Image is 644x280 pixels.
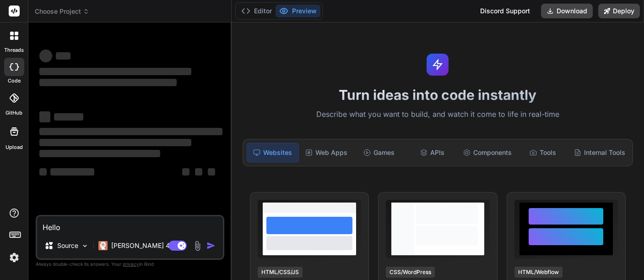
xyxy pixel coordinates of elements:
[39,79,177,86] span: ‌
[5,109,22,117] label: GitHub
[81,242,89,250] img: Pick Models
[258,267,303,278] div: HTML/CSS/JS
[39,49,52,62] span: ‌
[475,4,536,18] div: Discord Support
[56,52,70,60] span: ‌
[36,260,224,269] p: Always double-check its answers. Your in Bind
[8,77,21,85] label: code
[517,143,568,162] div: Tools
[54,113,83,121] span: ‌
[39,139,191,146] span: ‌
[195,168,202,176] span: ‌
[276,5,320,17] button: Preview
[238,5,276,17] button: Editor
[39,68,191,75] span: ‌
[57,241,78,250] p: Source
[208,168,215,176] span: ‌
[6,250,22,265] img: settings
[192,241,203,251] img: attachment
[541,4,593,18] button: Download
[460,143,515,162] div: Components
[514,267,563,278] div: HTML/Webflow
[37,216,223,233] textarea: Hello
[182,168,189,176] span: ‌
[570,143,629,162] div: Internal Tools
[206,241,216,250] img: icon
[123,261,139,267] span: privacy
[406,143,458,162] div: APIs
[50,168,94,176] span: ‌
[301,143,352,162] div: Web Apps
[5,143,23,151] label: Upload
[111,241,179,250] p: [PERSON_NAME] 4 S..
[354,143,405,162] div: Games
[35,7,89,16] span: Choose Project
[39,111,50,122] span: ‌
[598,4,640,18] button: Deploy
[39,150,160,157] span: ‌
[98,241,108,250] img: Claude 4 Sonnet
[237,109,639,121] p: Describe what you want to build, and watch it come to life in real-time
[39,168,47,176] span: ‌
[4,46,24,54] label: threads
[386,267,435,278] div: CSS/WordPress
[247,143,299,162] div: Websites
[39,128,222,135] span: ‌
[237,87,639,103] h1: Turn ideas into code instantly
